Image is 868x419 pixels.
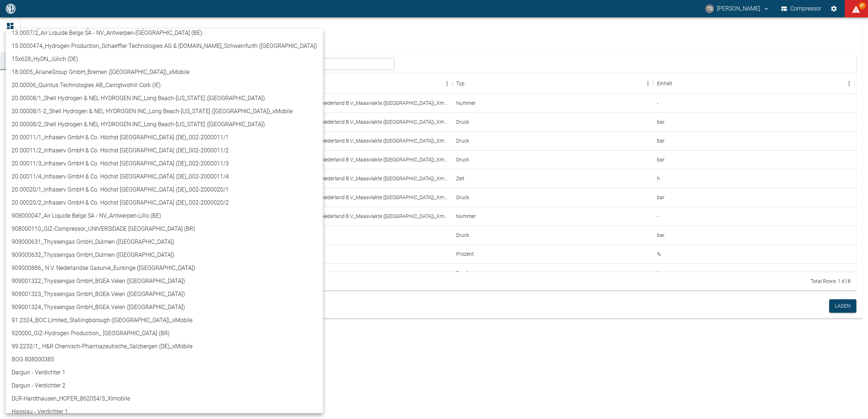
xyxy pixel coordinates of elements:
li: 908000110_GIZ-Compressor_UNIVERSIDADE [GEOGRAPHIC_DATA] (BR) [6,222,323,235]
li: 909001322_Thyssengas GmbH_BGEA Velen ([GEOGRAPHIC_DATA]) [6,275,323,288]
li: 20.00006_Quintus Technologies AB_Carrigtwohill Cork (IE) [6,79,323,92]
li: 18.0005_ArianeGroup GmbH_Bremen ([GEOGRAPHIC_DATA])_xMobile [6,66,323,79]
li: 909000632_Thyssengas GmbH_Dülmen ([GEOGRAPHIC_DATA]) [6,248,323,262]
li: 91.2324_BOC Limited_Stallingborough ([GEOGRAPHIC_DATA])_xMobile [6,314,323,327]
li: 20.00008/1_Shell Hydrogen & NEL HYDROGEN INC_Long Beach-[US_STATE] ([GEOGRAPHIC_DATA]) [6,92,323,105]
li: 908000047_Air Liquide Belge SA - NV_Antwerpen-Lillo (BE) [6,209,323,222]
li: 20.00020/2_Infraserv GmbH & Co. Höchst [GEOGRAPHIC_DATA] (DE)_002-2000020/2 [6,196,323,209]
li: DLR-Hardthausen_HOFER_862054/3_XImobile [6,392,323,405]
li: 20.00008/2_Shell Hydrogen & NEL HYDROGEN INC_Long Beach-[US_STATE] ([GEOGRAPHIC_DATA]) [6,118,323,131]
li: 20.00011/2_Infraserv GmbH & Co. Höchst [GEOGRAPHIC_DATA] (DE)_002-2000011/2 [6,144,323,157]
li: 909000631_Thyssengas GmbH_Dülmen ([GEOGRAPHIC_DATA]) [6,235,323,248]
li: 909001323_Thyssengas GmbH_BGEA Velen ([GEOGRAPHIC_DATA]) [6,288,323,301]
li: 20.00011/1_Infraserv GmbH & Co. Höchst [GEOGRAPHIC_DATA] (DE)_002-2000011/1 [6,131,323,144]
li: Dargun - Verdichter 1 [6,366,323,379]
li: 15x628_HyDN_Jülich (DE) [6,53,323,66]
li: Hasslau - Verdichter 1 [6,405,323,418]
li: 20.00020/1_Infraserv GmbH & Co. Höchst [GEOGRAPHIC_DATA] (DE)_002-2000020/1 [6,183,323,196]
li: 20.00011/3_Infraserv GmbH & Co. Höchst [GEOGRAPHIC_DATA] (DE)_002-2000011/3 [6,157,323,170]
li: 909000886_ N.V. Nederlandse Gasunie_Eursinge ([GEOGRAPHIC_DATA]) [6,262,323,275]
li: 920000_GIZ-Hydrogen Production_ [GEOGRAPHIC_DATA] (BR) [6,327,323,340]
li: 20.00011/4_Infraserv GmbH & Co. Höchst [GEOGRAPHIC_DATA] (DE)_002-2000011/4 [6,170,323,183]
li: BOG 808000385 [6,353,323,366]
li: 13.0007/2_Air Liquide Belge SA - NV_Antwerpen-[GEOGRAPHIC_DATA] (BE) [6,26,323,40]
li: 20.00008/1-2_Shell Hydrogen & NEL HYDROGEN INC_Long Beach-[US_STATE] ([GEOGRAPHIC_DATA])_xMobile [6,105,323,118]
li: 909001324_Thyssengas GmbH_BGEA Velen ([GEOGRAPHIC_DATA]) [6,301,323,314]
li: 99.2232/1_ H&R Chemisch-Pharmazeutische_Salzbergen (DE)_xMobile [6,340,323,353]
li: 15.0000474_Hydrogen Production_Schaeffler Technologies AG & [DOMAIN_NAME]_Schweinfurth ([GEOGRAPH... [6,40,323,53]
li: Dargun - Verdichter 2 [6,379,323,392]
